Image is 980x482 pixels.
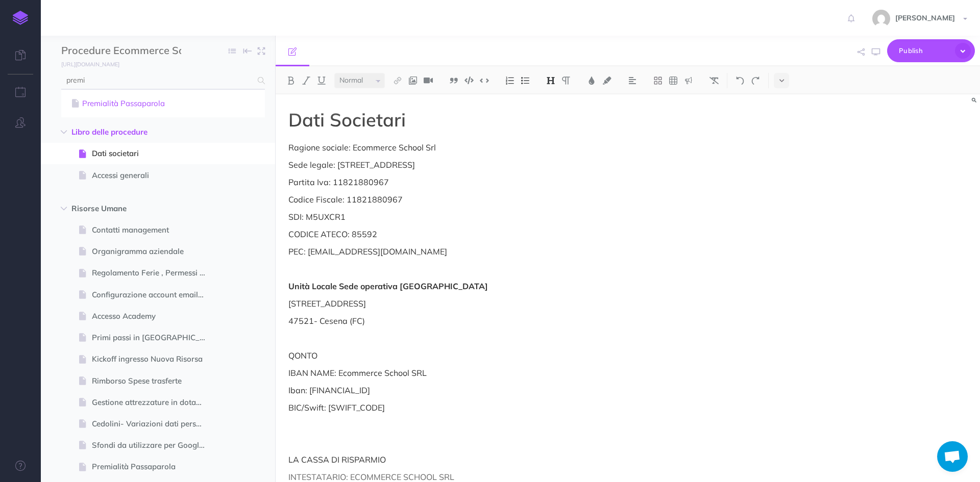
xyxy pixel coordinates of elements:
span: Accessi generali [92,169,214,182]
span: Cedolini- Variazioni dati personali [92,418,214,430]
img: Text background color button [602,77,611,85]
img: 773ddf364f97774a49de44848d81cdba.jpg [872,10,890,28]
button: Publish [887,39,975,62]
a: [URL][DOMAIN_NAME] [41,59,130,69]
p: Codice Fiscale: 11821880967 [288,193,756,206]
img: Italic button [302,77,311,85]
p: IBAN NAME: Ecommerce School SRL [288,367,756,379]
span: Configurazione account email Ecommerce School [92,289,214,301]
img: Clear styles button [709,77,719,85]
img: Code block button [464,77,474,84]
img: Alignment dropdown menu button [628,77,637,85]
small: [URL][DOMAIN_NAME] [61,61,119,68]
p: BIC/Swift: [SWIFT_CODE] [288,401,756,414]
img: Ordered list button [505,77,514,85]
img: Unordered list button [521,77,530,85]
p: PEC: [EMAIL_ADDRESS][DOMAIN_NAME] [288,245,756,258]
img: Underline button [317,77,326,85]
img: Add image button [408,77,418,85]
input: Search [61,71,252,90]
span: Accesso Academy [92,310,214,322]
img: Paragraph button [561,77,571,85]
img: Headings dropdown button [546,77,555,85]
input: Documentation Name [61,43,181,59]
img: Link button [393,77,402,85]
div: Aprire la chat [937,441,968,472]
span: Gestione attrezzature in dotazione [92,396,214,409]
p: [STREET_ADDRESS] [288,297,756,310]
img: logo-mark.svg [13,11,28,25]
span: Kickoff ingresso Nuova Risorsa [92,353,214,365]
p: SDI: M5UXCR1 [288,211,756,223]
p: Partita Iva: 11821880967 [288,176,756,188]
p: Sede legale: [STREET_ADDRESS] [288,159,756,171]
span: Organigramma aziendale [92,245,214,258]
img: Redo [751,77,760,85]
img: Text color button [587,77,596,85]
span: Premialità Passaparola [92,461,214,473]
img: Add video button [424,77,433,85]
img: Inline code button [480,77,489,84]
p: LA CASSA DI RISPARMIO [288,453,756,466]
span: Publish [899,43,950,59]
a: Premialità Passaparola [69,97,257,110]
img: Bold button [286,77,296,85]
p: CODICE ATECO: 85592 [288,228,756,240]
span: Primi passi in [GEOGRAPHIC_DATA] [92,332,214,344]
span: Libro delle procedure [71,126,201,138]
span: Dati societari [92,147,214,160]
p: QONTO [288,349,756,362]
h1: Dati Societari [288,110,756,130]
img: Callout dropdown menu button [684,77,693,85]
span: Rimborso Spese trasferte [92,375,214,387]
p: Iban: [FINANCIAL_ID] [288,384,756,396]
img: Undo [736,77,745,85]
span: Risorse Umane [71,202,201,215]
strong: Unità Locale Sede operativa [GEOGRAPHIC_DATA] [288,281,488,291]
span: Contatti management [92,224,214,236]
span: [PERSON_NAME] [890,13,960,22]
span: Regolamento Ferie , Permessi e Malattia [92,267,214,279]
img: Create table button [669,77,678,85]
img: Blockquote button [449,77,458,85]
p: Ragione sociale: Ecommerce School Srl [288,141,756,154]
p: 47521- Cesena (FC) [288,315,756,327]
span: Sfondi da utilizzare per Google Meet [92,439,214,451]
